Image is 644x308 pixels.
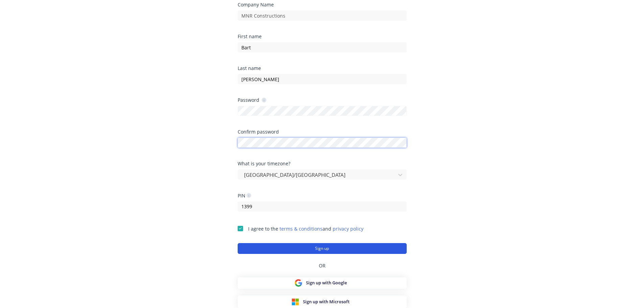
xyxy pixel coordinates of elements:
button: Sign up [238,243,407,254]
div: OR [238,254,407,277]
button: Sign up with Microsoft [238,295,407,308]
span: Sign up with Google [306,280,347,286]
button: Sign up with Google [238,277,407,289]
div: PIN [238,192,251,199]
a: terms & conditions [280,226,323,232]
div: Password [238,97,266,103]
div: Last name [238,66,407,71]
span: Sign up with Microsoft [303,299,350,305]
div: What is your timezone? [238,161,407,166]
span: I agree to the and [248,226,363,232]
div: First name [238,34,407,39]
div: Company Name [238,2,407,7]
div: Confirm password [238,129,407,134]
a: privacy policy [333,226,363,232]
